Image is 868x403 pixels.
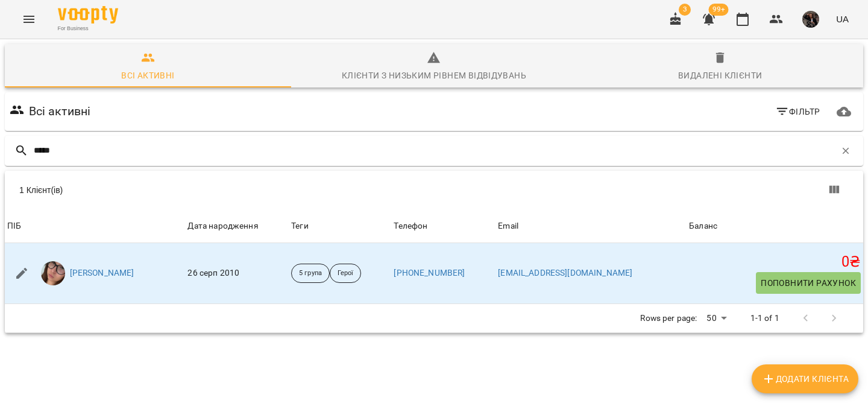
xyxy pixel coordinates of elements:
[394,219,493,233] span: Телефон
[338,268,354,279] p: Герої
[14,5,43,34] button: Menu
[802,11,819,28] img: 8463428bc87f36892c86bf66b209d685.jpg
[679,4,691,16] span: 3
[7,219,183,233] span: ПІБ
[678,68,762,83] div: Видалені клієнти
[498,219,518,233] div: Sort
[761,372,849,386] span: Додати клієнта
[836,13,849,25] span: UA
[689,219,861,233] span: Баланс
[41,261,65,285] img: 89134e6fc4b10ccc0748cfd02c5015fd.png
[752,364,858,393] button: Додати клієнта
[121,68,174,83] div: Всі активні
[291,219,389,233] div: Теги
[498,219,684,233] span: Email
[7,219,21,233] div: Sort
[709,4,729,16] span: 99+
[831,8,854,30] button: UA
[70,267,134,279] a: [PERSON_NAME]
[689,219,717,233] div: Sort
[394,219,427,233] div: Телефон
[689,253,861,271] h5: 0 ₴
[750,313,779,325] p: 1-1 of 1
[761,276,856,290] span: Поповнити рахунок
[820,176,849,205] button: Показати колонки
[58,25,118,33] span: For Business
[187,219,286,233] span: Дата народження
[19,184,441,196] div: 1 Клієнт(ів)
[689,219,717,233] div: Баланс
[702,309,731,327] div: 50
[498,219,518,233] div: Email
[756,272,861,294] button: Поповнити рахунок
[770,101,825,122] button: Фільтр
[5,171,863,209] div: Table Toolbar
[7,219,21,233] div: ПІБ
[29,102,91,121] h6: Всі активні
[58,6,118,24] img: Voopty Logo
[187,219,258,233] div: Sort
[187,219,258,233] div: Дата народження
[299,268,322,279] p: 5 група
[291,264,330,283] div: 5 група
[342,68,526,83] div: Клієнти з низьким рівнем відвідувань
[394,268,465,278] a: [PHONE_NUMBER]
[394,219,427,233] div: Sort
[330,264,362,283] div: Герої
[775,104,820,119] span: Фільтр
[640,313,697,325] p: Rows per page:
[498,268,632,278] a: [EMAIL_ADDRESS][DOMAIN_NAME]
[185,243,289,303] td: 26 серп 2010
